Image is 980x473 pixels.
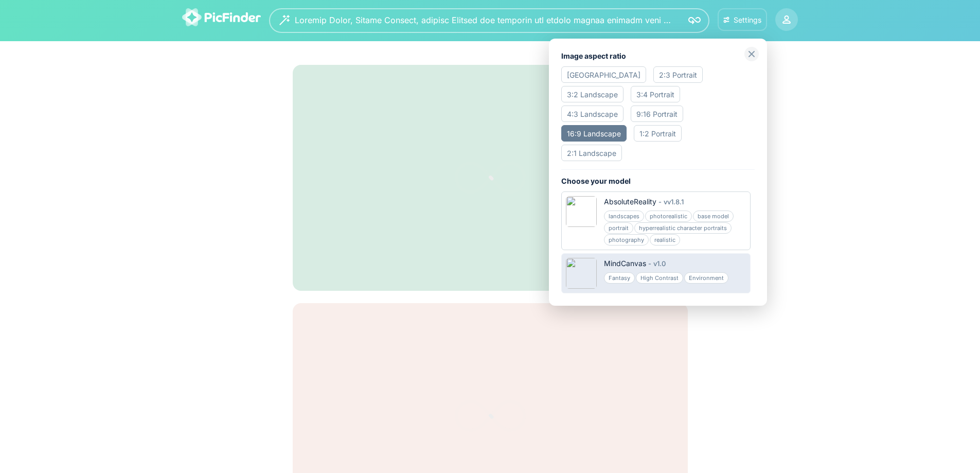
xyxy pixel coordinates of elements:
[634,125,682,142] div: 1:2 Portrait
[631,86,680,102] div: 3:4 Portrait
[656,197,664,207] div: -
[604,234,649,246] div: photography
[604,222,633,234] div: portrait
[634,222,732,234] div: hyperrealistic character portraits
[561,51,755,61] div: Image aspect ratio
[561,106,623,122] div: 4:3 Landscape
[604,258,646,269] div: MindCanvas
[684,272,728,284] div: Environment
[653,66,703,83] div: 2:3 Portrait
[604,272,635,284] div: Fantasy
[561,86,623,102] div: 3:2 Landscape
[631,106,683,122] div: 9:16 Portrait
[604,211,644,222] div: landscapes
[645,211,692,222] div: photorealistic
[566,258,597,289] img: 6563a2d355b76-2048x2048.jpg
[566,196,597,227] img: 68361c9274fc8-1200x1509.jpg
[561,125,627,142] div: 16:9 Landscape
[693,211,734,222] div: base model
[561,145,622,161] div: 2:1 Landscape
[561,66,646,83] div: [GEOGRAPHIC_DATA]
[561,176,755,186] div: Choose your model
[664,197,684,207] div: v v1.8.1
[653,258,666,269] div: v 1.0
[636,272,683,284] div: High Contrast
[604,197,656,207] div: AbsoluteReality
[744,47,759,61] img: close-grey.svg
[646,258,653,269] div: -
[650,234,680,246] div: realistic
